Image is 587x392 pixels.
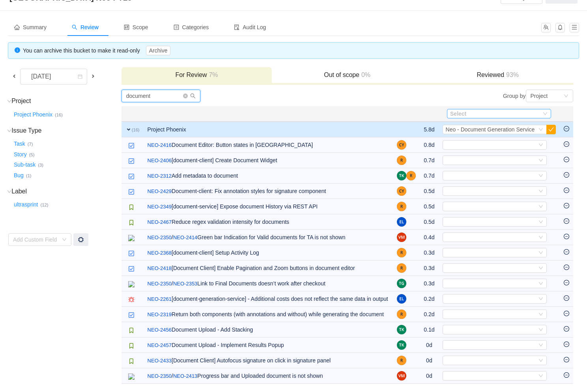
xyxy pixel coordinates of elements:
[148,249,172,257] a: NEO-2368
[122,90,200,102] input: Search
[555,23,565,32] button: icon: bell
[397,309,406,319] img: R
[40,203,48,207] small: (12)
[144,199,393,214] td: [document-service] Expose document History via REST API
[538,327,543,333] i: icon: down
[564,249,569,255] i: icon: minus-circle
[420,368,438,384] td: 0d
[128,343,135,349] img: 10315
[12,127,121,135] h3: Issue Type
[128,219,135,226] img: 10315
[148,218,172,226] a: NEO-2467
[128,189,135,195] img: 10318
[190,93,196,99] i: icon: search
[564,218,569,224] i: icon: minus-circle
[276,71,419,79] h3: Out of scope
[148,373,173,379] span: /
[12,138,28,150] button: Task
[148,311,172,319] a: NEO-2319
[128,358,135,364] img: 10315
[148,372,172,380] a: NEO-2350
[397,186,406,196] img: CK
[128,250,135,257] img: 10318
[564,311,569,316] i: icon: minus-circle
[144,276,393,291] td: Link to Final Documents doesn’t work after checkout
[12,199,40,211] button: ultrasprint
[420,353,438,368] td: 0d
[420,307,438,322] td: 0.2d
[538,312,543,317] i: icon: down
[234,24,239,30] i: icon: audit
[538,173,543,179] i: icon: down
[12,169,26,182] button: Bug
[26,173,32,178] small: (1)
[144,153,393,168] td: [document-client] Create Document Widget
[538,143,543,148] i: icon: down
[538,158,543,163] i: icon: down
[128,204,135,210] img: 10315
[13,236,58,244] div: Add Custom Field
[144,291,393,307] td: [document-generation-service] - Additional costs does not reflect the same data in output
[564,280,569,285] i: icon: minus-circle
[564,94,568,99] i: icon: down
[420,230,438,245] td: 0.4d
[207,71,218,78] span: 7%
[397,171,406,180] img: TK
[397,140,406,150] img: CK
[7,99,11,103] i: icon: down
[420,122,438,137] td: 5.8d
[564,357,569,362] i: icon: minus-circle
[148,172,172,180] a: NEO-2312
[538,219,543,225] i: icon: down
[564,341,569,347] i: icon: minus-circle
[174,24,179,30] i: icon: profile
[148,141,172,149] a: NEO-2416
[406,171,416,180] img: R
[397,202,406,211] img: R
[124,24,129,30] i: icon: control
[55,113,63,117] small: (16)
[538,189,543,194] i: icon: down
[504,71,519,78] span: 93%
[148,295,172,303] a: NEO-2261
[148,326,172,334] a: NEO-2456
[25,69,59,84] div: [DATE]
[148,341,172,349] a: NEO-2457
[531,90,548,102] div: Project
[538,235,543,240] i: icon: down
[15,47,20,53] i: icon: info-circle
[12,148,29,161] button: Story
[128,235,135,241] img: 20147
[23,47,170,54] span: You can archive this bucket to make it read-only
[144,368,393,384] td: Progress bar and Uploaded document is not shown
[128,296,135,303] img: 10303
[538,250,543,256] i: icon: down
[420,261,438,276] td: 0.3d
[144,261,393,276] td: [Document Client] Enable Pagination and Zoom buttons in document editor
[78,74,82,80] i: icon: calendar
[12,159,38,171] button: Sub-task
[128,173,135,180] img: 10318
[420,338,438,353] td: 0d
[564,372,569,378] i: icon: minus-circle
[148,203,172,211] a: NEO-2349
[538,296,543,302] i: icon: down
[148,264,172,272] a: NEO-2418
[144,137,393,153] td: Document Editor: Button states in [GEOGRAPHIC_DATA]
[128,143,135,149] img: 10318
[12,97,121,105] h3: Project
[148,188,172,195] a: NEO-2429
[397,294,406,304] img: EL
[125,71,268,79] h3: For Review
[12,188,121,195] h3: Label
[148,157,172,165] a: NEO-2406
[144,122,393,137] td: Project Phoenix
[148,280,172,288] a: NEO-2350
[397,156,406,165] img: R
[72,24,99,30] span: Review
[546,125,556,134] button: icon: check
[183,94,188,98] i: icon: close-circle
[173,234,197,242] a: NEO-2414
[538,266,543,271] i: icon: down
[538,204,543,210] i: icon: down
